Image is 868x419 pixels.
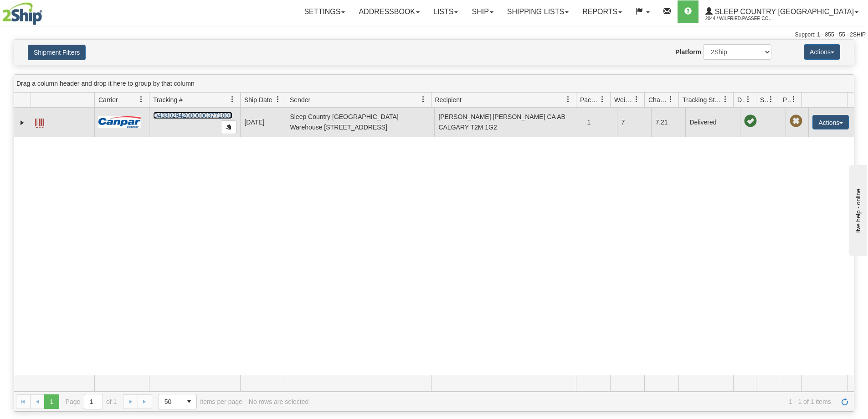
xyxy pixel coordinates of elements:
span: Ship Date [244,95,272,104]
a: Refresh [837,394,852,409]
a: Label [35,114,44,129]
a: Settings [297,0,352,23]
button: Actions [812,115,849,129]
span: 50 [164,397,176,406]
a: Reports [575,0,629,23]
a: Ship [465,0,500,23]
div: Support: 1 - 855 - 55 - 2SHIP [2,31,866,39]
a: Packages filter column settings [595,92,610,107]
iframe: chat widget [847,163,867,256]
span: Delivery Status [737,95,745,104]
td: [PERSON_NAME] [PERSON_NAME] CA AB CALGARY T2M 1G2 [434,108,583,137]
div: grid grouping header [14,75,854,93]
span: Sleep Country [GEOGRAPHIC_DATA] [713,8,854,16]
a: Addressbook [352,0,426,23]
a: Weight filter column settings [629,92,644,107]
button: Shipment Filters [28,45,86,60]
a: D433029420000003771001 [153,112,232,119]
span: On time [744,115,757,128]
div: No rows are selected [249,398,309,405]
td: 7.21 [651,108,685,137]
a: Shipping lists [500,0,575,23]
a: Tracking Status filter column settings [718,92,733,107]
a: Sender filter column settings [416,92,431,107]
span: select [182,394,196,409]
input: Page 1 [84,394,103,409]
td: Sleep Country [GEOGRAPHIC_DATA] Warehouse [STREET_ADDRESS] [286,108,434,137]
td: 7 [617,108,651,137]
a: Lists [426,0,465,23]
span: items per page [159,394,242,409]
span: 2044 / Wilfried.Passee-Coutrin [705,14,774,23]
div: live help - online [7,8,84,15]
img: 14 - Canpar [98,116,141,128]
td: 1 [583,108,617,137]
button: Actions [804,44,840,60]
span: Sender [290,95,310,104]
td: Delivered [685,108,740,137]
span: Tracking # [153,95,183,104]
span: Weight [614,95,633,104]
span: Tracking Status [683,95,722,104]
a: Pickup Status filter column settings [786,92,801,107]
span: Shipment Issues [760,95,768,104]
span: Charge [648,95,668,104]
span: Pickup Status [783,95,791,104]
a: Ship Date filter column settings [270,92,286,107]
a: Carrier filter column settings [134,92,149,107]
a: Expand [18,118,27,127]
span: Pickup Not Assigned [790,115,802,128]
button: Copy to clipboard [221,120,236,134]
a: Tracking # filter column settings [225,92,240,107]
img: logo2044.jpg [2,2,42,25]
span: Recipient [435,95,462,104]
a: Recipient filter column settings [560,92,576,107]
span: Packages [580,95,599,104]
a: Charge filter column settings [663,92,678,107]
span: Page sizes drop down [159,394,197,409]
span: Carrier [98,95,118,104]
span: 1 - 1 of 1 items [315,398,831,405]
label: Platform [675,47,701,57]
span: Page of 1 [66,394,117,409]
td: [DATE] [240,108,286,137]
a: Delivery Status filter column settings [740,92,756,107]
a: Sleep Country [GEOGRAPHIC_DATA] 2044 / Wilfried.Passee-Coutrin [699,0,865,23]
a: Shipment Issues filter column settings [763,92,779,107]
span: Page 1 [44,394,59,409]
